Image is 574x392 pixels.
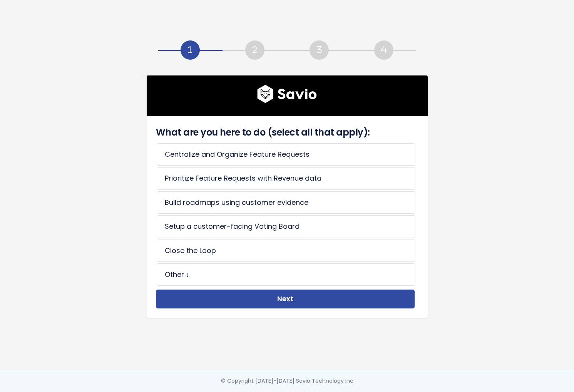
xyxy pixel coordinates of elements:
[221,376,353,386] div: © Copyright [DATE]-[DATE] Savio Technology Inc
[157,191,415,214] li: Build roadmaps using customer evidence
[156,290,415,308] button: Next
[157,263,415,286] li: Other ↓
[156,126,415,139] h4: What are you here to do (select all that apply):
[157,143,415,166] li: Centralize and Organize Feature Requests
[257,85,317,103] img: logo600x187.a314fd40982d.png
[157,167,415,189] li: Prioritize Feature Requests with Revenue data
[157,215,415,238] li: Setup a customer-facing Voting Board
[157,240,415,262] li: Close the Loop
